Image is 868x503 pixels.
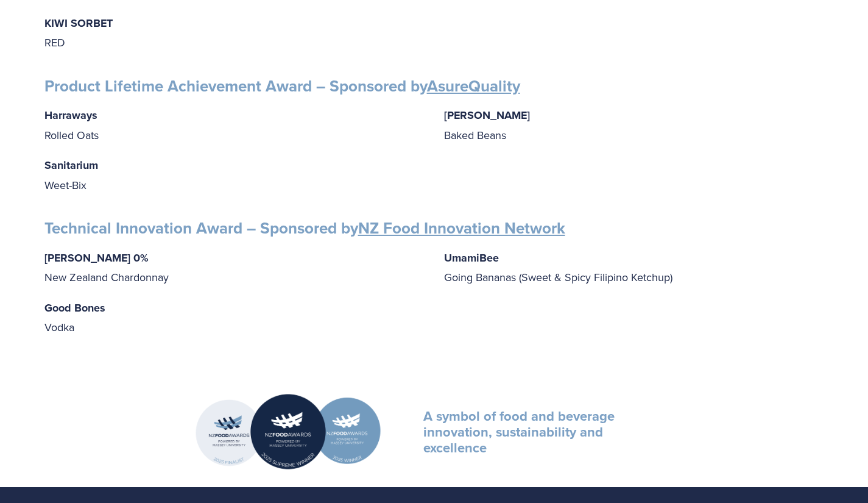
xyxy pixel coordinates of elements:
strong: A symbol of food and beverage innovation, sustainability and excellence [423,406,618,458]
p: Rolled Oats [44,105,425,144]
strong: Technical Innovation Award – Sponsored by [44,216,565,240]
strong: Good Bones [44,300,105,316]
strong: [PERSON_NAME] [444,107,530,123]
p: Baked Beans [444,105,824,144]
strong: Sanitarium [44,157,98,173]
strong: [PERSON_NAME] 0% [44,250,149,266]
strong: UmamiBee [444,250,499,266]
a: NZ Food Innovation Network [358,216,565,240]
p: Going Bananas (Sweet & Spicy Filipino Ketchup) [444,248,824,287]
strong: Harraways [44,107,97,123]
p: New Zealand Chardonnay [44,248,425,287]
strong: Product Lifetime Achievement Award – Sponsored by [44,74,520,98]
p: Vodka [44,298,425,337]
p: RED [44,13,425,52]
strong: KIWI SORBET [44,15,113,31]
p: Weet-Bix [44,155,425,194]
a: AsureQuality [427,74,520,98]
